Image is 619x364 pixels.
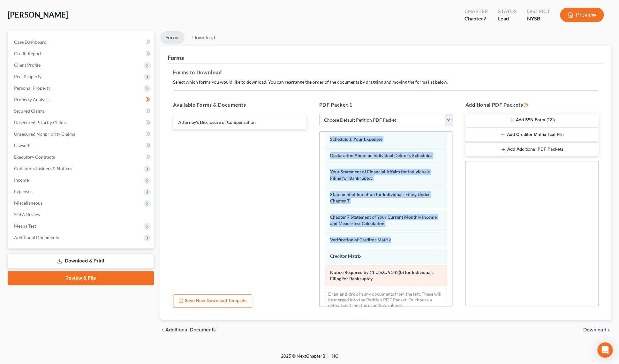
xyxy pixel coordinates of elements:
[173,69,599,76] h5: Forms to Download
[8,271,154,285] a: Review & File
[14,166,72,171] span: Codebtors Insiders & Notices
[168,54,184,62] div: Forms
[14,212,41,217] span: SOFA Review
[583,327,611,332] button: Download chevron_right
[325,288,447,312] div: Drag-and-drop in any documents from the left. These will be merged into the Petition PDF Packet. ...
[14,154,55,160] span: Executory Contracts
[330,253,362,259] span: Creditor Matrix
[330,192,430,203] span: Statement of Intention for Individuals Filing Under Chapter 7
[14,62,41,68] span: Client Profile
[14,51,42,56] span: Credit Report
[173,294,252,308] button: Save New Download Template
[330,136,382,142] span: Schedule J: Your Expenses
[14,177,29,183] span: Income
[330,169,430,181] span: Your Statement of Financial Affairs for Individuals Filing for Bankruptcy
[330,237,391,242] span: Verification of Creditor Matrix
[178,119,256,125] span: Attorney's Disclosure of Compensation
[560,8,604,22] button: Preview
[14,120,67,125] span: Unsecured Priority Claims
[173,79,599,85] p: Select which forms you would like to download. You can rearrange the order of the documents by dr...
[14,131,75,137] span: Unsecured Nonpriority Claims
[9,94,154,105] a: Property Analysis
[9,36,154,48] a: Case Dashboard
[9,128,154,140] a: Unsecured Nonpriority Claims
[14,189,32,194] span: Expenses
[465,114,599,127] button: Add SSN Form (121)
[9,209,154,220] a: SOFA Review
[14,235,59,240] span: Additional Documents
[498,15,517,22] div: Lead
[330,269,434,281] span: Notice Required by 11 U.S.C. § 342(b) for Individuals Filing for Bankruptcy
[14,143,31,148] span: Lawsuits
[187,31,220,44] a: Download
[14,223,36,229] span: Means Test
[606,327,611,332] i: chevron_right
[583,327,606,332] span: Download
[483,15,486,21] span: 7
[319,101,453,109] h5: PDF Packet 1
[9,105,154,117] a: Secured Claims
[9,48,154,59] a: Credit Report
[14,108,45,114] span: Secured Claims
[330,153,432,158] span: Declaration About an Individual Debtor's Schedules
[14,74,42,79] span: Real Property
[9,117,154,128] a: Unsecured Priority Claims
[14,39,47,45] span: Case Dashboard
[527,8,550,15] div: District
[9,140,154,151] a: Lawsuits
[465,128,599,141] button: Add Creditor Matrix Text File
[464,8,487,15] div: Chapter
[8,10,68,19] span: [PERSON_NAME]
[9,151,154,163] a: Executory Contracts
[498,8,517,15] div: Status
[14,85,50,91] span: Personal Property
[8,254,154,269] a: Download & Print
[14,97,49,102] span: Property Analysis
[160,327,165,332] i: chevron_left
[173,101,306,109] h5: Available Forms & Documents
[464,15,487,22] div: Chapter
[160,327,216,332] a: chevron_left Additional Documents
[330,214,437,226] span: Chapter 7 Statement of Your Current Monthly Income and Means-Test Calculation
[527,15,550,22] div: NYSB
[14,200,42,206] span: Miscellaneous
[465,143,599,156] button: Add Additional PDF Packets
[597,342,613,358] div: Open Intercom Messenger
[160,31,185,44] a: Forms
[465,101,599,109] h5: Additional PDF Packets
[165,327,216,332] span: Additional Documents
